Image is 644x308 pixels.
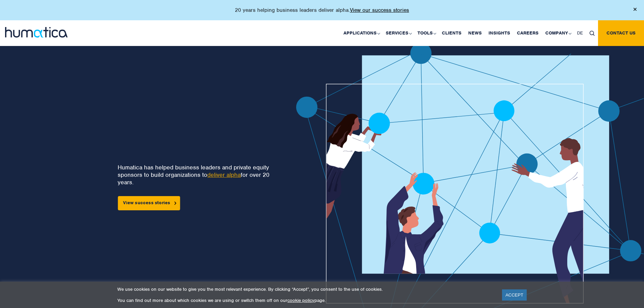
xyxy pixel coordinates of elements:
a: ACCEPT [502,289,527,301]
img: logo [5,27,68,38]
a: cookie policy [287,298,314,303]
a: Company [542,20,574,46]
p: 20 years helping business leaders deliver alpha. [235,7,409,14]
p: You can find out more about which cookies we are using or switch them off on our page. [117,298,494,303]
a: View success stories [118,196,180,210]
img: search_icon [590,31,595,36]
a: Clients [438,20,465,46]
a: Insights [485,20,514,46]
a: Applications [340,20,382,46]
a: Tools [414,20,438,46]
img: arrowicon [174,202,176,205]
a: Careers [514,20,542,46]
a: Contact us [598,20,644,46]
p: Humatica has helped business leaders and private equity sponsors to build organizations to for ov... [118,164,274,186]
p: We use cookies on our website to give you the most relevant experience. By clicking “Accept”, you... [117,286,494,292]
a: News [465,20,485,46]
a: deliver alpha [207,171,241,179]
a: Services [382,20,414,46]
span: DE [577,30,583,36]
a: View our success stories [350,7,409,14]
a: DE [574,20,586,46]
